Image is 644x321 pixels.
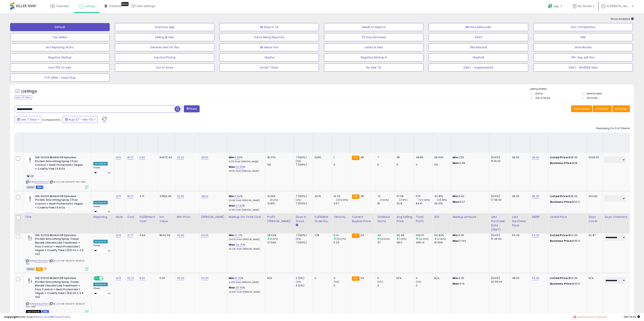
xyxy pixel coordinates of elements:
[267,241,294,244] div: 27.59%
[36,267,43,271] span: FBA
[296,159,301,163] small: (0%)
[532,155,539,159] a: 38.00
[236,204,243,208] a: 27.82
[127,233,133,237] a: 21.77
[418,198,430,202] small: (573.68%)
[26,174,35,178] span: TOP
[35,233,84,257] b: IGK GOOD BEHAVIOR Spirulina Protein Smoothing Spray Travel Bundle | Keratin Like Treatment + Friz...
[416,233,432,237] div: 606.91
[52,315,70,319] a: Privacy Policy
[10,33,110,41] button: Top Sellers
[109,4,122,8] span: DataHub
[116,276,121,280] a: N/A
[334,280,339,283] small: (0%)
[236,165,243,169] a: 22.50
[452,239,486,243] p: 17.94
[352,215,374,223] div: Current Buybox Price
[361,194,364,198] span: 38
[229,215,264,219] div: Markup on Total Cost
[587,96,598,100] label: Archived
[296,163,313,167] div: 7 (100%)
[324,43,424,51] button: Listed at Max
[26,233,34,242] img: 41rvgeKStXL._SL40_.jpg
[491,194,507,202] div: [DATE] 17:49:34
[63,116,98,123] button: Aug-27 - Sep-02
[377,241,395,244] div: 37
[160,233,172,237] div: 8642.69
[177,215,198,219] div: Min Price
[43,267,47,270] i: hazardous material
[219,23,319,31] button: BB Drop in 7d
[10,63,110,72] button: min>10% no sale
[296,237,301,241] small: (0%)
[530,213,548,233] th: CSV column name: cust_attr_1_MSRP
[416,215,431,223] div: Total Profit
[377,202,395,205] div: 18
[35,315,52,319] a: Terms of Use
[334,163,350,167] div: 0
[434,194,451,198] div: 43.81%
[352,156,359,160] small: FBA
[416,241,432,244] div: 496.14
[334,276,350,280] div: 0
[434,241,451,244] div: 61.59%
[334,194,350,198] div: 10.29
[377,280,383,283] small: (0%)
[324,53,424,61] button: Negative Markup N
[26,194,88,227] div: ASIN:
[229,248,262,250] p: 33.22% Profit [PERSON_NAME]
[160,194,172,198] div: 37856.65
[587,92,602,95] label: Deactivated
[429,43,528,51] button: FBA Inbound
[93,201,108,204] div: Amazon AI
[416,202,432,205] div: 84.61
[229,243,236,247] b: Max:
[336,198,348,202] small: (300.39%)
[452,155,459,159] strong: Min:
[235,155,240,159] a: 6.80
[229,156,262,163] div: %
[127,276,134,280] a: 25.51
[532,233,539,237] a: 54.00
[201,194,209,198] a: 38.00
[160,156,172,159] div: 94072.42
[533,33,633,41] button: FBA
[296,276,313,280] div: 0 (0%)
[315,276,329,280] div: 0
[336,237,346,241] small: (16.07%)
[352,194,359,199] small: FBA
[15,116,42,123] button: Last 7 Days
[235,194,241,198] a: 11.84
[267,194,294,198] div: 21.06%
[219,43,319,51] button: BB below min
[589,215,601,223] div: Days Cover
[416,156,432,159] div: 48.86
[177,276,184,280] a: 45.90
[127,194,133,198] a: 18.07
[267,163,294,167] div: 0%
[201,276,209,280] a: 54.00
[267,233,294,237] div: 28.53%
[595,107,608,111] span: Columns
[229,165,262,173] div: %
[396,194,414,198] div: 37.58
[296,202,313,205] div: 7 (100%)
[377,233,395,237] div: 43
[396,276,411,280] div: N/A
[267,202,294,205] div: 13.91%
[93,205,111,214] div: Preset:
[418,237,429,241] small: (22.33%)
[571,105,592,112] button: Save View
[160,215,174,223] div: Inv. value
[127,215,136,219] div: Cost
[115,23,214,31] button: Inventory Age
[396,202,414,205] div: 33.8
[160,276,172,280] div: 0.00
[235,233,240,237] a: 31.71
[267,276,291,280] div: N/A
[315,156,329,159] div: 5206
[512,215,528,228] div: Last Purchase Price
[296,194,313,198] div: 7 (100%)
[115,63,214,72] button: Out of stock
[550,276,568,280] b: Listed Price:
